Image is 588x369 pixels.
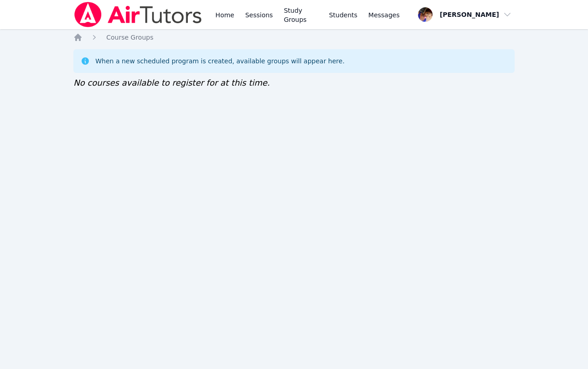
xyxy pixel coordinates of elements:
[73,2,202,27] img: Air Tutors
[106,34,153,41] span: Course Groups
[73,78,270,87] span: No courses available to register for at this time.
[73,33,515,42] nav: Breadcrumb
[95,56,345,66] div: When a new scheduled program is created, available groups will appear here.
[106,33,153,42] a: Course Groups
[368,10,400,20] span: Messages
